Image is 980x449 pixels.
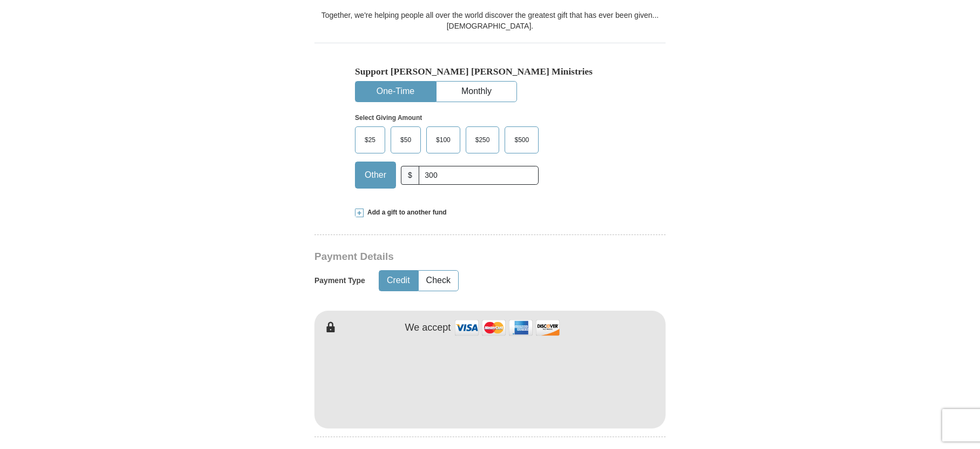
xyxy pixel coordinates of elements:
button: One-Time [355,82,435,102]
span: $25 [359,132,381,148]
span: $100 [431,132,456,148]
span: $ [401,166,419,185]
h3: Payment Details [314,251,590,263]
span: $250 [470,132,495,148]
button: Monthly [437,82,516,102]
h5: Support [PERSON_NAME] [PERSON_NAME] Ministries [355,66,625,77]
div: Together, we're helping people all over the world discover the greatest gift that has ever been g... [314,10,666,31]
span: Add a gift to another fund [364,208,447,217]
span: $50 [395,132,417,148]
span: Other [359,167,392,183]
h5: Payment Type [314,276,365,285]
button: Check [419,271,458,291]
span: $500 [509,132,534,148]
img: credit cards accepted [453,316,561,339]
h4: We accept [405,322,451,334]
strong: Select Giving Amount [355,114,422,122]
button: Credit [379,271,418,291]
input: Other Amount [419,166,539,185]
